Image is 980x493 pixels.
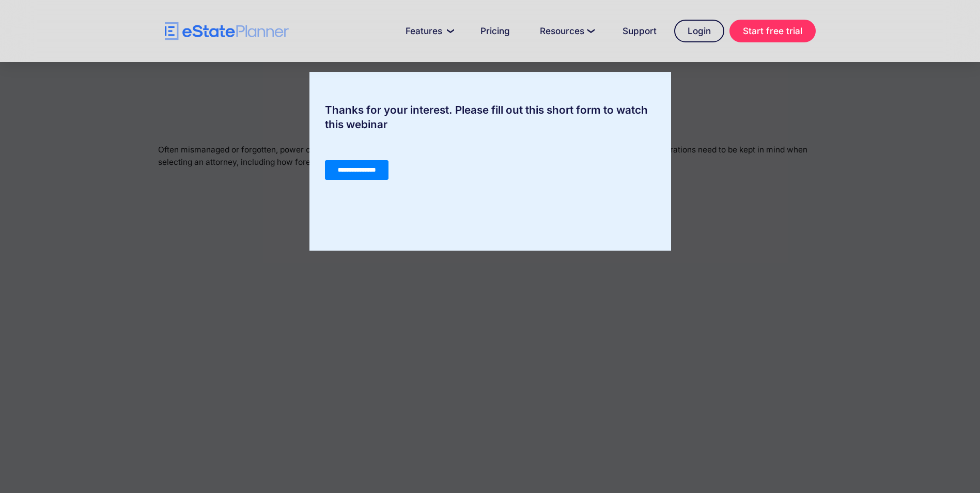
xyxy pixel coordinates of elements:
[325,142,656,220] iframe: Form 0
[165,22,289,40] a: home
[674,20,724,42] a: Login
[610,21,669,41] a: Support
[309,103,671,132] div: Thanks for your interest. Please fill out this short form to watch this webinar
[393,21,463,41] a: Features
[527,21,605,41] a: Resources
[729,20,816,42] a: Start free trial
[468,21,522,41] a: Pricing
